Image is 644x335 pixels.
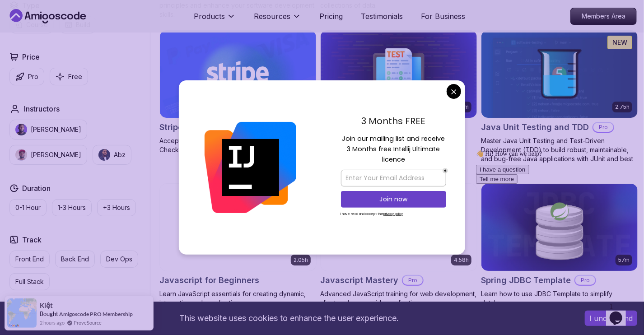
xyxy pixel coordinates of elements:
[68,72,82,81] p: Free
[571,8,636,24] p: Members Area
[9,120,87,140] button: instructor img[PERSON_NAME]
[58,203,86,212] p: 1-3 Hours
[22,234,42,245] h2: Track
[9,199,47,216] button: 0-1 Hour
[15,255,44,264] p: Front End
[159,30,317,154] a: Stripe Checkout card1.42hStripe CheckoutProAccept payments from your customers with Stripe Checkout.
[55,251,95,268] button: Back End
[40,319,65,326] span: 2 hours ago
[22,51,40,62] h2: Price
[321,30,477,118] img: Java Unit Testing Essentials card
[9,273,50,290] button: Full Stack
[481,289,638,307] p: Learn how to use JDBC Template to simplify database access.
[570,8,637,25] a: Members Area
[15,124,27,135] img: instructor img
[481,30,638,118] img: Java Unit Testing and TDD card
[31,150,81,159] p: [PERSON_NAME]
[194,11,225,22] p: Products
[97,199,136,216] button: +3 Hours
[15,203,41,212] p: 0-1 Hour
[4,4,166,37] div: 👋 Hi! How can we help?I have a questionTell me more
[159,274,259,287] h2: Javascript for Beginners
[320,274,398,287] h2: Javascript Mastery
[4,19,57,28] button: I have a question
[615,103,630,111] p: 2.75h
[59,311,133,317] a: Amigoscode PRO Membership
[160,30,316,118] img: Stripe Checkout card
[159,183,317,308] a: Javascript for Beginners card2.05hJavascript for BeginnersLearn JavaScript essentials for creatin...
[50,68,88,85] button: Free
[481,30,638,172] a: Java Unit Testing and TDD card2.75hNEWJava Unit Testing and TDDProMaster Java Unit Testing and Te...
[159,289,317,307] p: Learn JavaScript essentials for creating dynamic, interactive web applications
[40,310,58,317] span: Bought
[7,298,37,328] img: provesource social proof notification image
[9,68,44,85] button: Pro
[74,319,102,326] a: ProveSource
[481,121,589,134] h2: Java Unit Testing and TDD
[98,149,110,161] img: instructor img
[585,311,637,326] button: Accept cookies
[319,11,343,22] a: Pricing
[9,145,87,165] button: instructor img[PERSON_NAME]
[9,251,50,268] button: Front End
[361,11,403,22] a: Testimonials
[4,4,70,11] span: 👋 Hi! How can we help?
[254,11,301,29] button: Resources
[472,146,635,294] iframe: chat widget
[7,308,571,328] div: This website uses cookies to enhance the user experience.
[40,302,53,309] span: Kiệt
[606,299,635,326] iframe: chat widget
[194,11,236,29] button: Products
[15,149,27,161] img: instructor img
[612,38,627,47] p: NEW
[294,256,308,264] p: 2.05h
[15,277,44,286] p: Full Stack
[403,276,423,285] p: Pro
[114,150,126,159] p: Abz
[24,103,60,114] h2: Instructors
[254,11,290,22] p: Resources
[103,203,130,212] p: +3 Hours
[106,255,132,264] p: Dev Ops
[22,183,51,194] h2: Duration
[421,11,465,22] a: For Business
[61,255,89,264] p: Back End
[31,125,81,134] p: [PERSON_NAME]
[159,121,224,134] h2: Stripe Checkout
[454,256,469,264] p: 4.58h
[100,251,138,268] button: Dev Ops
[93,145,131,165] button: instructor imgAbz
[160,184,316,271] img: Javascript for Beginners card
[52,199,92,216] button: 1-3 Hours
[593,123,613,132] p: Pro
[481,136,638,172] p: Master Java Unit Testing and Test-Driven Development (TDD) to build robust, maintainable, and bug...
[159,136,317,154] p: Accept payments from your customers with Stripe Checkout.
[4,28,45,37] button: Tell me more
[28,72,38,81] p: Pro
[320,289,477,307] p: Advanced JavaScript training for web development, client and server-side applications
